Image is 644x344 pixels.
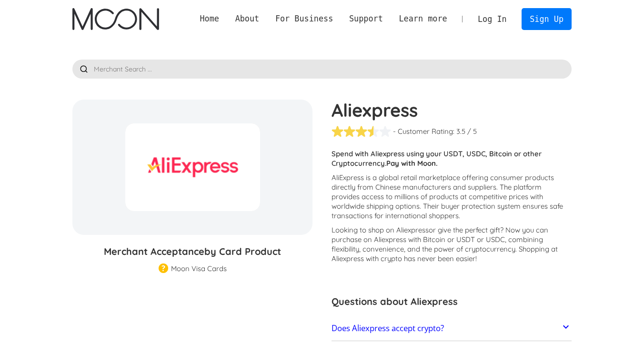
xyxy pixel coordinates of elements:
[267,13,341,25] div: For Business
[332,149,572,168] p: Spend with Aliexpress using your USDT, USDC, Bitcoin or other Cryptocurrency.
[72,8,159,30] a: home
[393,127,454,136] div: - Customer Rating:
[467,127,477,136] div: / 5
[470,9,514,30] a: Log In
[332,225,572,263] p: Looking to shop on Aliexpress ? Now you can purchase on Aliexpress with Bitcoin or USDT or USDC, ...
[332,324,444,333] h2: Does Aliexpress accept crypto?
[349,13,383,25] div: Support
[456,127,465,136] div: 3.5
[235,13,260,25] div: About
[72,244,312,259] h3: Merchant Acceptance
[332,318,572,338] a: Does Aliexpress accept crypto?
[386,159,438,168] strong: Pay with Moon.
[391,13,455,25] div: Learn more
[341,13,391,25] div: Support
[204,245,281,257] span: by Card Product
[171,264,227,273] div: Moon Visa Cards
[275,13,333,25] div: For Business
[332,294,572,309] h3: Questions about Aliexpress
[429,225,500,234] span: or give the perfect gift
[332,100,572,121] h1: Aliexpress
[72,60,572,79] input: Merchant Search ...
[192,13,227,25] a: Home
[399,13,447,25] div: Learn more
[332,173,572,221] p: AliExpress is a global retail marketplace offering consumer products directly from Chinese manufa...
[72,8,159,30] img: Moon Logo
[522,8,571,30] a: Sign Up
[227,13,267,25] div: About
